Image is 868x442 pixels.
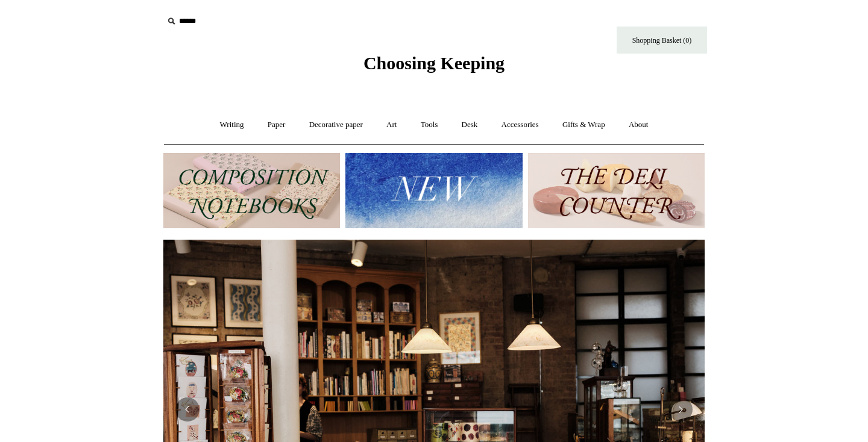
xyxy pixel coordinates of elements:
a: Accessories [491,109,550,141]
a: Decorative paper [298,109,374,141]
a: Art [376,109,407,141]
a: Gifts & Wrap [552,109,616,141]
img: The Deli Counter [528,153,705,228]
a: Shopping Basket (0) [617,26,707,54]
button: Next [668,397,693,422]
button: Previous [175,397,200,422]
a: About [618,109,659,141]
span: Choosing Keeping [363,53,505,73]
a: Desk [451,109,489,141]
a: Paper [257,109,297,141]
a: Choosing Keeping [363,63,505,71]
a: Tools [410,109,449,141]
img: 202302 Composition ledgers.jpg__PID:69722ee6-fa44-49dd-a067-31375e5d54ec [163,153,340,228]
a: Writing [209,109,255,141]
img: New.jpg__PID:f73bdf93-380a-4a35-bcfe-7823039498e1 [345,153,522,228]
